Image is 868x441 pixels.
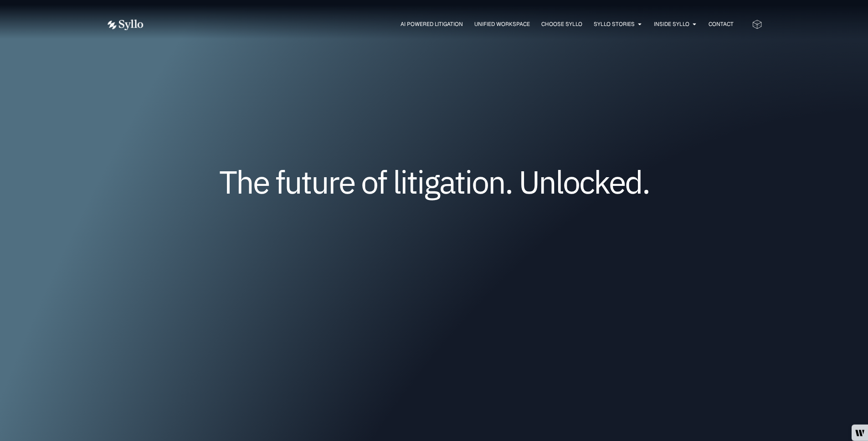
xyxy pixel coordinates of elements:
[162,20,734,29] nav: Menu
[474,20,530,28] a: Unified Workspace
[161,167,708,197] h1: The future of litigation. Unlocked.
[541,20,582,28] a: Choose Syllo
[401,20,463,28] a: AI Powered Litigation
[654,20,689,28] a: Inside Syllo
[162,20,734,29] div: Menu Toggle
[594,20,635,28] a: Syllo Stories
[709,20,734,28] a: Contact
[106,19,144,31] img: white logo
